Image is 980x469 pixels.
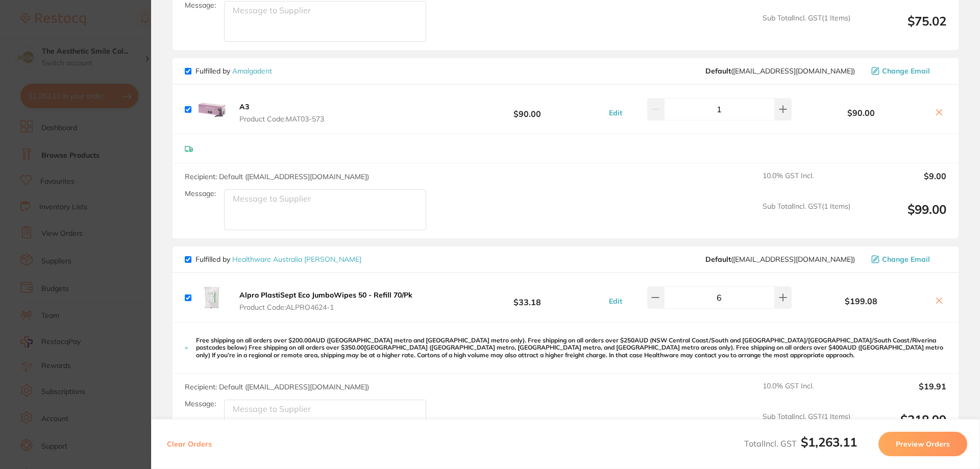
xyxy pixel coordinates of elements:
[185,400,216,408] label: Message:
[705,66,731,76] b: Default
[868,66,946,76] button: Change Email
[794,108,928,117] b: $90.00
[801,434,857,450] b: $1,263.11
[859,412,946,440] output: $218.99
[195,281,228,314] img: azU4bm1uMQ
[239,303,412,311] span: Product Code: ALPRO4624-1
[744,438,857,449] span: Total Incl. GST
[232,255,361,264] a: Healthware Australia [PERSON_NAME]
[185,382,369,391] span: Recipient: Default ( [EMAIL_ADDRESS][DOMAIN_NAME] )
[763,14,850,42] span: Sub Total Incl. GST ( 1 Items)
[763,382,850,404] span: 10.0 % GST Incl.
[195,93,228,126] img: aHlscGgycg
[878,432,967,456] button: Preview Orders
[859,14,946,42] output: $75.02
[232,66,272,76] a: Amalgadent
[868,255,946,264] button: Change Email
[705,255,731,264] b: Default
[451,100,603,119] b: $90.00
[164,432,215,456] button: Clear Orders
[239,290,412,300] b: Alpro PlastiSept Eco JumboWipes 50 - Refill 70/Pk
[705,255,855,263] span: info@healthwareaustralia.com.au
[705,67,855,75] span: info@amalgadent.com.au
[239,115,324,123] span: Product Code: MAT03-573
[196,337,946,359] p: Free shipping on all orders over $200.00AUD ([GEOGRAPHIC_DATA] metro and [GEOGRAPHIC_DATA] metro ...
[185,1,216,10] label: Message:
[606,108,625,117] button: Edit
[185,189,216,198] label: Message:
[185,172,369,181] span: Recipient: Default ( [EMAIL_ADDRESS][DOMAIN_NAME] )
[763,171,850,194] span: 10.0 % GST Incl.
[236,290,415,312] button: Alpro PlastiSept Eco JumboWipes 50 - Refill 70/Pk Product Code:ALPRO4624-1
[239,102,249,111] b: A3
[859,382,946,404] output: $19.91
[859,202,946,230] output: $99.00
[236,102,327,124] button: A3 Product Code:MAT03-573
[195,255,361,263] p: Fulfilled by
[195,67,272,75] p: Fulfilled by
[763,412,850,440] span: Sub Total Incl. GST ( 1 Items)
[451,288,603,307] b: $33.18
[859,171,946,194] output: $9.00
[606,297,625,306] button: Edit
[882,255,930,263] span: Change Email
[882,67,930,75] span: Change Email
[763,202,850,230] span: Sub Total Incl. GST ( 1 Items)
[794,297,928,306] b: $199.08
